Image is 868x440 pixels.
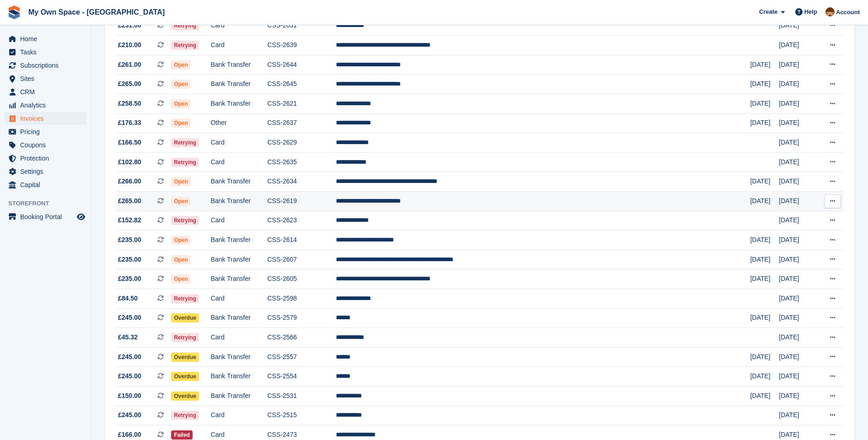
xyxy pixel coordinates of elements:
td: CSS-2554 [267,367,336,386]
td: Card [210,406,267,425]
span: Settings [20,165,75,178]
td: Bank Transfer [210,172,267,192]
span: Open [171,274,191,284]
span: £265.00 [118,79,141,89]
span: £235.00 [118,255,141,264]
span: Pricing [20,125,75,138]
span: £266.00 [118,177,141,186]
span: Open [171,118,191,128]
span: Analytics [20,99,75,112]
span: £245.00 [118,371,141,381]
span: Retrying [171,41,199,50]
td: [DATE] [779,406,816,425]
a: menu [5,32,86,45]
td: [DATE] [779,152,816,172]
td: [DATE] [779,133,816,153]
td: CSS-2531 [267,386,336,406]
td: Card [210,328,267,348]
span: Account [836,8,860,17]
span: £84.50 [118,294,138,303]
span: £102.80 [118,157,141,167]
td: [DATE] [750,308,779,328]
td: Other [210,113,267,133]
span: £166.00 [118,430,141,440]
span: £265.00 [118,196,141,206]
img: stora-icon-8386f47178a22dfd0bd8f6a31ec36ba5ce8667c1dd55bd0f319d3a0aa187defe.svg [7,5,21,19]
td: [DATE] [779,36,816,55]
span: Open [171,99,191,108]
a: menu [5,125,86,138]
td: [DATE] [750,386,779,406]
span: Retrying [171,411,199,420]
a: menu [5,59,86,72]
span: Open [171,177,191,186]
td: [DATE] [779,367,816,386]
span: Invoices [20,112,75,125]
span: £152.82 [118,215,141,225]
a: menu [5,99,86,112]
span: Overdue [171,313,199,322]
span: Capital [20,178,75,191]
a: menu [5,165,86,178]
td: CSS-2637 [267,113,336,133]
td: CSS-2639 [267,36,336,55]
td: [DATE] [779,192,816,211]
td: CSS-2614 [267,231,336,250]
a: menu [5,72,86,85]
td: CSS-2607 [267,250,336,269]
td: CSS-2631 [267,16,336,36]
td: [DATE] [750,113,779,133]
td: Bank Transfer [210,250,267,269]
td: CSS-2566 [267,328,336,348]
a: menu [5,112,86,125]
td: [DATE] [779,231,816,250]
td: Bank Transfer [210,367,267,386]
span: £258.50 [118,99,141,108]
td: [DATE] [750,192,779,211]
td: [DATE] [779,269,816,289]
span: £245.00 [118,410,141,420]
td: CSS-2644 [267,55,336,75]
td: [DATE] [779,55,816,75]
span: Retrying [171,333,199,342]
td: [DATE] [779,386,816,406]
span: £231.00 [118,21,141,30]
td: CSS-2557 [267,347,336,367]
td: [DATE] [779,250,816,269]
td: CSS-2579 [267,308,336,328]
span: Storefront [8,199,91,208]
td: CSS-2635 [267,152,336,172]
td: [DATE] [750,75,779,94]
td: Bank Transfer [210,192,267,211]
td: [DATE] [779,289,816,309]
td: [DATE] [750,347,779,367]
td: [DATE] [750,55,779,75]
span: £150.00 [118,391,141,401]
td: CSS-2621 [267,94,336,114]
a: menu [5,86,86,98]
td: Bank Transfer [210,347,267,367]
span: Booking Portal [20,210,75,223]
span: Retrying [171,158,199,167]
span: £235.00 [118,235,141,245]
span: Help [804,7,817,16]
td: Card [210,152,267,172]
td: CSS-2619 [267,192,336,211]
a: My Own Space - [GEOGRAPHIC_DATA] [25,5,168,20]
td: [DATE] [779,172,816,192]
span: Failed [171,430,193,440]
span: Open [171,255,191,264]
td: Bank Transfer [210,75,267,94]
td: Card [210,133,267,153]
span: Overdue [171,353,199,362]
span: Sites [20,72,75,85]
a: menu [5,178,86,191]
td: [DATE] [779,211,816,231]
td: CSS-2645 [267,75,336,94]
span: £45.32 [118,333,138,342]
td: CSS-2629 [267,133,336,153]
td: Bank Transfer [210,269,267,289]
td: [DATE] [779,94,816,114]
span: CRM [20,86,75,98]
span: Protection [20,152,75,165]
